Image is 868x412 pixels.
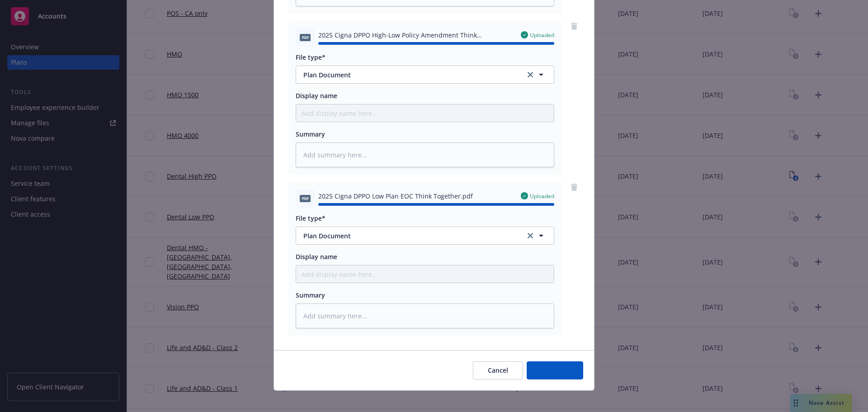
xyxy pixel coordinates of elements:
a: remove [569,182,580,193]
button: Plan Documentclear selection [296,66,554,84]
span: Summary [296,291,325,299]
a: remove [569,21,580,32]
button: Add files [527,361,583,379]
span: Summary [296,130,325,138]
a: clear selection [525,69,536,80]
span: Add files [542,366,568,374]
span: pdf [300,195,311,202]
span: Display name [296,252,337,261]
span: 2025 Cigna DPPO High-Low Policy Amendment Think Together.pdf [318,30,514,40]
button: Cancel [473,361,523,379]
span: Uploaded [530,31,554,39]
button: Plan Documentclear selection [296,227,554,245]
span: pdf [300,34,311,41]
span: Cancel [488,366,508,374]
a: clear selection [525,230,536,241]
span: Uploaded [530,192,554,200]
span: File type* [296,214,325,223]
input: Add display name here... [296,265,554,283]
span: File type* [296,53,325,62]
span: Plan Document [303,70,513,80]
span: 2025 Cigna DPPO Low Plan EOC Think Together.pdf [318,191,473,201]
input: Add display name here... [296,104,554,122]
span: Plan Document [303,231,513,241]
span: Display name [296,91,337,100]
